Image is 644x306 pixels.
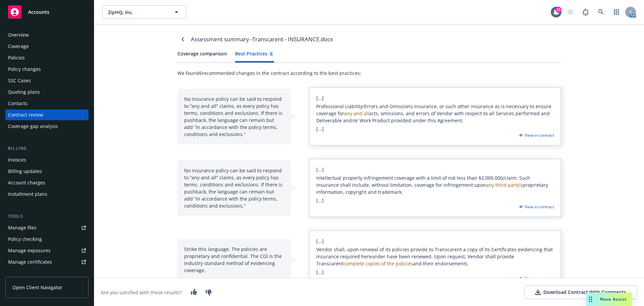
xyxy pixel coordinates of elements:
div: Quoting plans [8,87,40,97]
a: Invoices [5,155,89,165]
div: Manage claims [8,268,42,279]
div: Overview [8,30,29,40]
div: Invoices [8,155,26,165]
div: Strike this language. The policies are proprietary and confidential. The COI is the industry stan... [177,239,290,280]
a: Report a Bug [579,5,592,19]
a: Manage certificates [5,257,89,267]
div: [...] [...] [309,87,561,145]
span: Nova Assist [600,296,627,302]
span: Intellectual property infringement coverage with a limit of not less than $2,000,000/claim. Such ... [316,175,548,195]
div: [...] [...] [309,159,561,217]
a: Switch app [610,5,623,19]
div: View in contract [517,204,554,210]
div: 6 [270,50,273,57]
div: Assessment summary - Transcarent - INSURANCE.docx [191,35,333,44]
div: Account charges [8,177,45,188]
a: Manage files [5,222,89,233]
button: Nova Assist [586,293,632,306]
div: Billing updates [8,166,42,177]
a: Coverage gap analysis [5,121,89,132]
div: No insurance policy can be said to respond to “any and all” claims, as every policy has terms, co... [177,160,290,216]
span: Professional Liability/Errors and Omissions Insurance, or such other insurance as is necessary to... [316,103,551,124]
span: Accounts [28,9,49,15]
div: No insurance policy can be said to respond to “any and all” claims, as every policy has terms, co... [177,89,290,144]
div: Contract review [8,110,43,120]
a: Start snowing [563,5,577,19]
div: Coverage gap analysis [8,121,58,132]
a: Search [594,5,608,19]
a: Manage claims [5,268,89,279]
div: View in contract [517,275,554,281]
div: Policy checking [8,234,42,245]
a: Contract review [5,110,89,120]
div: 15 [555,7,561,13]
a: Policy checking [5,234,89,245]
div: Manage certificates [8,257,52,267]
a: Contacts [5,98,89,109]
a: Navigate back [177,34,188,45]
div: Billing [5,145,89,152]
div: Are you satisfied with these results? [101,289,182,296]
a: SSC Cases [5,75,89,86]
div: [...] [...] [309,230,561,289]
div: We found 6 recommended changes in the contract according to the best practices: [177,70,561,77]
div: SSC Cases [8,75,31,86]
button: Coverage comparison [177,50,227,62]
a: Quoting plans [5,87,89,97]
button: Download Contract With Comments [524,286,637,299]
a: Manage exposures [5,245,89,256]
span: Vendor shall, upon renewal of its policies provide to Transcarent a copy of its Certificates evid... [316,246,553,267]
a: Coverage [5,41,89,52]
a: Installment plans [5,189,89,200]
div: View in contract [517,132,554,138]
span: Open Client Navigator [12,284,62,291]
div: Best Practices [235,50,274,57]
div: Drag to move [586,293,595,306]
div: Download Contract With Comments [535,289,626,296]
a: Policy changes [5,64,89,75]
div: Policy changes [8,64,41,75]
span: any third party’s [486,182,523,188]
span: complete copies of the policies [343,260,413,267]
a: Overview [5,30,89,40]
a: Accounts [5,3,89,21]
a: Policies [5,52,89,63]
div: Manage exposures [8,245,51,256]
div: Tools [5,213,89,220]
a: Billing updates [5,166,89,177]
div: Contacts [8,98,28,109]
div: Policies [8,52,25,63]
div: Installment plans [8,189,47,200]
a: Account charges [5,177,89,188]
span: any and all [344,110,369,117]
div: Manage files [8,222,37,233]
span: ZipHQ, Inc. [108,9,166,16]
div: Coverage [8,41,29,52]
button: ZipHQ, Inc. [102,5,186,19]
